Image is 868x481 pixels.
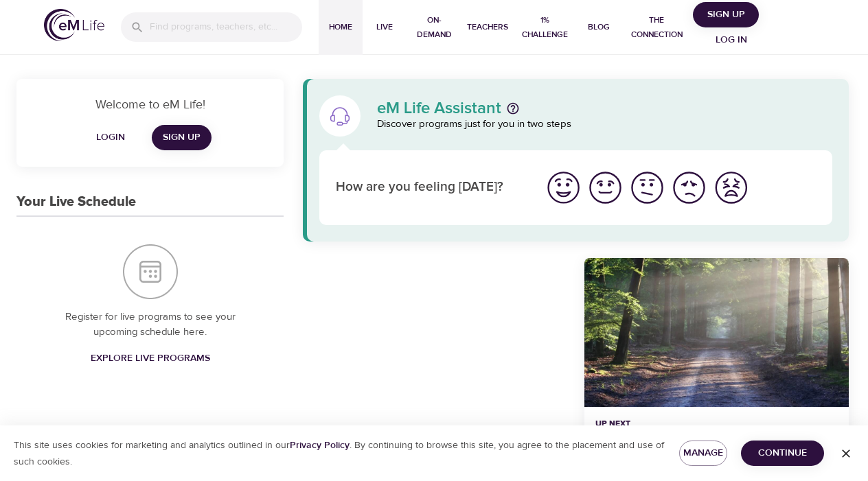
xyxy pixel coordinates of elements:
span: Live [368,20,401,34]
p: Welcome to eM Life! [33,95,267,114]
button: I'm feeling ok [626,167,668,209]
a: Privacy Policy [290,439,350,451]
button: I'm feeling bad [668,167,710,209]
p: Up Next [595,418,755,430]
img: eM Life Assistant [329,105,351,127]
span: Blog [582,20,615,34]
button: I'm feeling good [584,167,626,209]
span: Teachers [467,20,508,34]
span: Home [324,20,357,34]
button: Manage [679,441,727,466]
span: Manage [690,445,716,462]
button: I'm feeling worst [710,167,752,209]
span: Login [94,129,127,146]
img: bad [670,169,708,207]
button: Guided Practice [584,258,849,407]
h3: Your Live Schedule [16,194,136,210]
p: eM Life Assistant [377,100,501,117]
button: I'm feeling great [542,167,584,209]
span: Continue [752,445,813,462]
img: Your Live Schedule [123,244,178,299]
p: How are you feeling [DATE]? [336,178,526,198]
p: Register for live programs to see your upcoming schedule here. [44,309,256,340]
img: great [545,169,582,207]
span: The Connection [626,13,688,42]
input: Find programs, teachers, etc... [150,12,302,42]
span: Sign Up [163,129,201,146]
img: good [586,169,624,207]
span: Log in [704,32,759,49]
span: On-Demand [412,13,456,42]
span: Explore Live Programs [91,350,210,367]
img: ok [628,169,666,207]
a: Sign Up [152,125,212,150]
span: 1% Challenge [519,13,571,42]
button: Log in [698,27,764,53]
p: Discover programs just for you in two steps [377,117,832,132]
img: logo [44,9,104,41]
span: Sign Up [698,6,753,23]
img: worst [712,169,750,207]
button: Continue [741,441,824,466]
button: Sign Up [693,2,759,27]
button: Login [89,125,133,150]
a: Explore Live Programs [85,346,216,371]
